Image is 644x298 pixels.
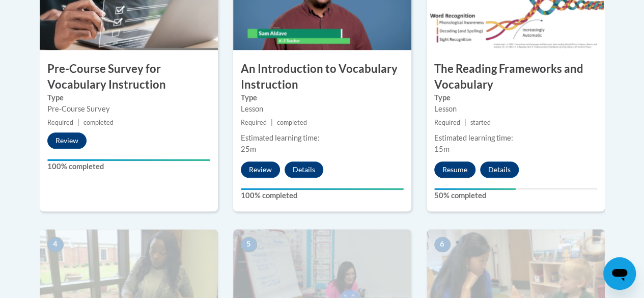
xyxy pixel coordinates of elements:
[241,188,404,190] div: Your progress
[47,92,210,103] label: Type
[434,145,450,153] span: 15m
[427,61,605,93] h3: The Reading Frameworks and Vocabulary
[47,103,210,115] div: Pre-Course Survey
[233,61,411,93] h3: An Introduction to Vocabulary Instruction
[434,119,460,126] span: Required
[47,119,73,126] span: Required
[241,92,404,103] label: Type
[434,188,516,190] div: Your progress
[285,161,323,178] button: Details
[271,119,273,126] span: |
[47,132,87,149] button: Review
[47,237,64,252] span: 4
[434,103,597,115] div: Lesson
[40,61,218,93] h3: Pre-Course Survey for Vocabulary Instruction
[470,119,491,126] span: started
[434,190,597,201] label: 50% completed
[241,103,404,115] div: Lesson
[277,119,307,126] span: completed
[480,161,519,178] button: Details
[603,257,636,290] iframe: Button to launch messaging window
[241,132,404,144] div: Estimated learning time:
[241,145,256,153] span: 25m
[83,119,114,126] span: completed
[434,237,451,252] span: 6
[241,190,404,201] label: 100% completed
[434,92,597,103] label: Type
[241,119,267,126] span: Required
[47,161,210,172] label: 100% completed
[241,161,280,178] button: Review
[241,237,257,252] span: 5
[47,159,210,161] div: Your progress
[434,132,597,144] div: Estimated learning time:
[77,119,79,126] span: |
[434,161,475,178] button: Resume
[464,119,466,126] span: |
